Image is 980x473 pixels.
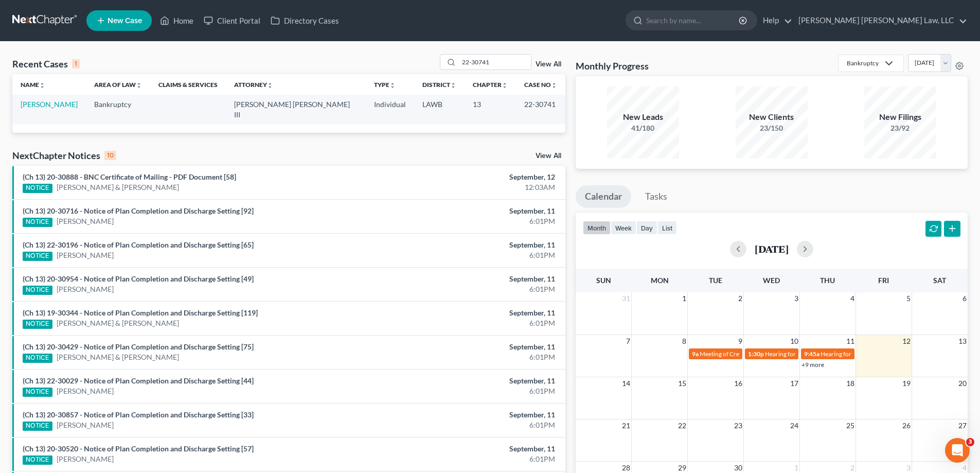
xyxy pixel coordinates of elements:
[57,284,114,294] a: [PERSON_NAME]
[864,111,936,123] div: New Filings
[847,59,879,67] div: Bankruptcy
[23,274,254,283] a: (Ch 13) 20-30954 - Notice of Plan Completion and Discharge Setting [49]
[821,350,955,358] span: Hearing for [PERSON_NAME] & [PERSON_NAME]
[23,388,52,397] div: NOTICE
[651,276,669,285] span: Mon
[677,419,687,432] span: 22
[23,172,236,181] a: (Ch 13) 20-30888 - BNC Certificate of Mailing - PDF Document [58]
[450,82,456,89] i: unfold_more
[933,276,946,285] span: Sat
[384,216,555,226] div: 6:01PM
[700,350,814,358] span: Meeting of Creditors for [PERSON_NAME]
[845,377,856,390] span: 18
[86,95,150,124] td: Bankruptcy
[23,376,254,385] a: (Ch 13) 22-30029 - Notice of Plan Completion and Discharge Setting [44]
[384,172,555,182] div: September, 12
[384,352,555,362] div: 6:01PM
[736,123,808,133] div: 23/150
[793,292,799,305] span: 3
[755,243,789,254] h2: [DATE]
[709,276,722,285] span: Tue
[57,386,114,396] a: [PERSON_NAME]
[736,111,808,123] div: New Clients
[465,95,516,124] td: 13
[576,60,649,72] h3: Monthly Progress
[389,82,396,89] i: unfold_more
[374,81,396,89] a: Typeunfold_more
[536,152,561,160] a: View All
[150,74,226,95] th: Claims & Services
[459,55,531,69] input: Search by name...
[422,81,456,89] a: Districtunfold_more
[607,111,679,123] div: New Leads
[473,81,508,89] a: Chapterunfold_more
[636,221,657,235] button: day
[57,250,114,260] a: [PERSON_NAME]
[23,444,254,453] a: (Ch 13) 20-30520 - Notice of Plan Completion and Discharge Setting [57]
[57,352,179,362] a: [PERSON_NAME] & [PERSON_NAME]
[789,419,799,432] span: 24
[681,292,687,305] span: 1
[23,286,52,295] div: NOTICE
[625,335,631,347] span: 7
[23,206,254,215] a: (Ch 13) 20-30716 - Notice of Plan Completion and Discharge Setting [92]
[576,185,631,208] a: Calendar
[108,17,142,25] span: New Case
[57,420,114,430] a: [PERSON_NAME]
[57,318,179,328] a: [PERSON_NAME] & [PERSON_NAME]
[104,151,116,160] div: 10
[733,377,743,390] span: 16
[801,361,824,369] a: +9 more
[748,350,764,358] span: 1:30p
[366,95,414,124] td: Individual
[621,292,631,305] span: 31
[636,185,676,208] a: Tasks
[384,420,555,430] div: 6:01PM
[384,250,555,260] div: 6:01PM
[957,335,968,347] span: 13
[265,11,344,30] a: Directory Cases
[793,11,967,30] a: [PERSON_NAME] [PERSON_NAME] Law, LLC
[765,350,845,358] span: Hearing for [PERSON_NAME]
[657,221,677,235] button: list
[524,81,557,89] a: Case Nounfold_more
[957,377,968,390] span: 20
[384,308,555,318] div: September, 11
[878,276,889,285] span: Fri
[804,350,819,358] span: 9:45a
[57,216,114,226] a: [PERSON_NAME]
[733,419,743,432] span: 23
[957,419,968,432] span: 27
[502,82,508,89] i: unfold_more
[199,11,265,30] a: Client Portal
[94,81,142,89] a: Area of Lawunfold_more
[901,377,912,390] span: 19
[384,444,555,454] div: September, 11
[864,123,936,133] div: 23/92
[966,438,974,446] span: 3
[39,82,45,89] i: unfold_more
[384,206,555,216] div: September, 11
[23,320,52,329] div: NOTICE
[23,252,52,261] div: NOTICE
[226,95,366,124] td: [PERSON_NAME] [PERSON_NAME] III
[23,184,52,193] div: NOTICE
[23,354,52,363] div: NOTICE
[21,100,78,109] a: [PERSON_NAME]
[763,276,780,285] span: Wed
[677,377,687,390] span: 15
[384,376,555,386] div: September, 11
[845,335,856,347] span: 11
[789,335,799,347] span: 10
[611,221,636,235] button: week
[516,95,565,124] td: 22-30741
[23,308,258,317] a: (Ch 13) 19-30344 - Notice of Plan Completion and Discharge Setting [119]
[845,419,856,432] span: 25
[23,342,254,351] a: (Ch 13) 20-30429 - Notice of Plan Completion and Discharge Setting [75]
[961,292,968,305] span: 6
[945,438,970,463] iframe: Intercom live chat
[384,284,555,294] div: 6:01PM
[23,422,52,431] div: NOTICE
[155,11,199,30] a: Home
[384,318,555,328] div: 6:01PM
